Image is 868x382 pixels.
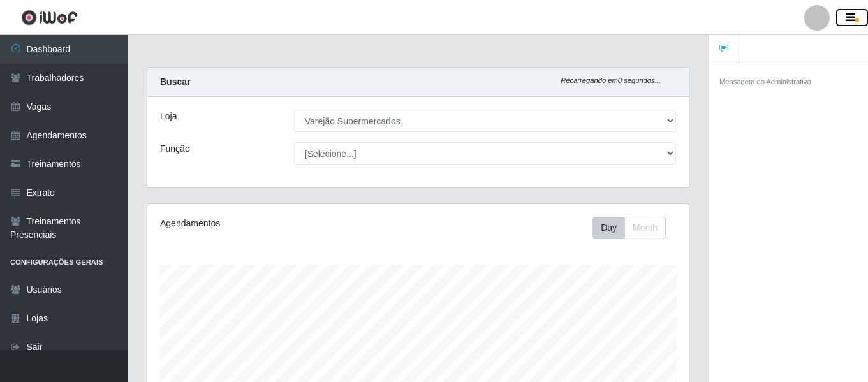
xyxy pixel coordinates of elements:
[160,110,177,123] label: Loja
[592,217,666,239] div: First group
[561,77,661,84] i: Recarregando em 0 segundos...
[592,217,676,239] div: Toolbar with button groups
[592,217,625,239] button: Day
[21,10,78,26] img: CoreUI Logo
[719,78,811,85] small: Mensagem do Administrativo
[160,142,190,156] label: Função
[624,217,666,239] button: Month
[160,217,364,230] div: Agendamentos
[160,77,190,87] strong: Buscar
